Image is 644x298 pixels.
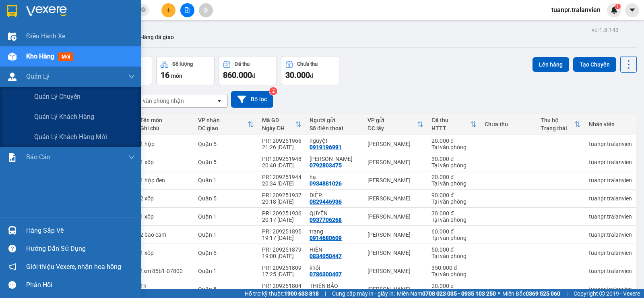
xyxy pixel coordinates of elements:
div: 0914680609 [310,235,342,241]
div: Ngày ĐH [262,125,295,131]
div: Tại văn phòng [431,253,477,259]
div: 1 xốp [140,250,190,256]
div: Tại văn phòng [431,144,477,150]
span: close-circle [141,7,146,12]
span: Miền Nam [397,289,496,298]
button: Tạo Chuyến [573,57,616,72]
div: Quận 1 [198,268,254,274]
div: Chọn văn phòng nhận [128,97,184,105]
span: tuanpr.tralanvien [545,5,607,15]
span: ⚪️ [498,292,500,295]
div: Quận 1 [198,177,254,183]
div: VP gửi [367,117,417,123]
div: Tại văn phòng [431,180,477,187]
div: Quận 5 [198,286,254,292]
span: notification [8,263,16,271]
div: Quận 5 [198,159,254,165]
img: warehouse-icon [8,52,17,61]
div: 60.000 đ [431,228,477,235]
button: Đã thu860.000đ [219,56,277,85]
div: 21:26 [DATE] [262,144,301,150]
div: Phản hồi [26,279,135,291]
div: PR1209251948 [262,156,301,162]
button: Bộ lọc [231,91,273,108]
div: VP nhận [198,117,248,123]
div: [PERSON_NAME] [367,250,423,256]
div: 20.000 đ [431,283,477,289]
div: Tại văn phòng [431,198,477,205]
div: Số lượng [172,61,193,67]
div: Quận 1 [198,231,254,238]
div: 0934881026 [310,180,342,187]
button: plus [161,3,175,17]
div: 0792803475 [310,162,342,169]
img: icon-new-feature [611,6,618,14]
div: 20.000 đ [431,174,477,180]
img: solution-icon [8,153,17,162]
span: caret-down [629,6,636,14]
div: Thu hộ [541,117,574,123]
div: 20:18 [DATE] [262,198,301,205]
button: Lên hàng [533,57,569,72]
th: Toggle SortBy [427,114,481,135]
span: Giới thiệu Vexere, nhận hoa hồng [26,262,121,272]
div: Đã thu [431,117,470,123]
div: PR1209251944 [262,174,301,180]
span: aim [203,7,208,13]
span: down [128,154,135,160]
div: PR1209251809 [262,265,301,271]
div: THỌ THẢO [310,156,359,162]
div: 19:17 [DATE] [262,235,301,241]
div: 1 hộp đen [140,177,190,183]
div: tuanpr.tralanvien [589,231,632,238]
div: ĐC giao [198,125,248,131]
div: tuanpr.tralanvien [589,177,632,183]
div: DIỆP [310,192,359,198]
div: Quận 5 [198,195,254,202]
span: Miền Bắc [502,289,560,298]
div: Quận 1 [198,213,254,220]
div: [PERSON_NAME] [367,231,423,238]
div: [PERSON_NAME] [367,286,423,292]
th: Toggle SortBy [363,114,427,135]
div: ĐC lấy [367,125,417,131]
span: Cung cấp máy in - giấy in: [332,289,395,298]
span: 1 [616,4,619,9]
div: PR1209251936 [262,210,301,217]
img: warehouse-icon [8,32,17,41]
div: Tên món [140,117,190,123]
div: Tại văn phòng [431,271,477,277]
div: [PERSON_NAME] [367,195,423,202]
div: 1xm 85b1-07800 [140,268,190,274]
div: Số điện thoại [310,125,359,131]
div: HTTT [431,125,470,131]
span: file-add [184,7,190,13]
div: PR1209251879 [262,246,301,253]
div: khôi [310,265,359,271]
sup: 1 [615,4,621,9]
div: Tại văn phòng [431,162,477,169]
span: Điều hành xe [26,31,65,41]
div: 90.000 đ [431,192,477,198]
span: message [8,281,16,289]
div: HIỀN [310,246,359,253]
div: 350.000 đ [431,265,477,271]
span: đ [252,73,255,79]
div: 0834050447 [310,253,342,259]
th: Toggle SortBy [537,114,585,135]
div: [PERSON_NAME] [367,213,423,220]
span: Hỗ trợ kỹ thuật: [245,289,319,298]
strong: 1900 633 818 [284,290,319,297]
div: PR1209251966 [262,138,301,144]
div: Ghi chú [140,125,190,131]
div: 0919196991 [310,144,342,150]
div: 2 xốp [140,195,190,202]
div: tuanpr.tralanvien [589,250,632,256]
img: warehouse-icon [8,73,17,81]
span: đ [310,73,313,79]
strong: 0369 525 060 [526,290,560,297]
span: copyright [599,291,605,296]
div: Quận 5 [198,141,254,147]
div: 1 xốp [140,213,190,220]
div: 2 bao cam [140,231,190,238]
